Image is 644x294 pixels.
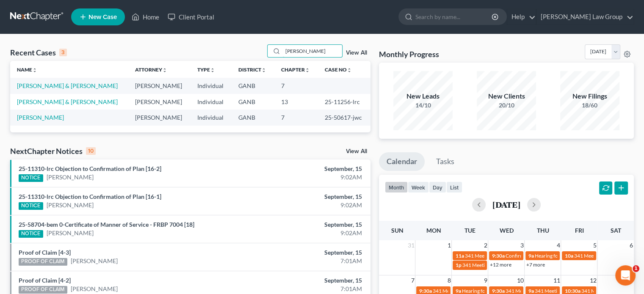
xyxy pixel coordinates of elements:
[19,221,194,228] a: 25-58704-bem 0-Certificate of Manner of Service - FRBP 7004 [18]
[232,78,274,93] td: GANB
[191,78,232,93] td: Individual
[127,9,163,25] a: Home
[86,147,96,155] div: 10
[429,181,446,193] button: day
[197,66,215,73] a: Typeunfold_more
[261,68,266,73] i: unfold_more
[346,148,367,154] a: View All
[379,49,439,59] h3: Monthly Progress
[455,253,464,259] span: 11a
[59,49,67,56] div: 3
[489,261,511,268] a: +12 more
[385,181,408,193] button: month
[346,50,367,56] a: View All
[560,91,619,101] div: New Filings
[47,201,94,209] a: [PERSON_NAME]
[556,240,561,250] span: 4
[528,288,533,294] span: 9a
[552,275,561,286] span: 11
[253,248,362,257] div: September, 15
[564,288,580,294] span: 10:30a
[253,229,362,237] div: 9:02AM
[19,165,161,172] a: 25-11310-lrc Objection to Confirmation of Plan [16-2]
[71,257,118,265] a: [PERSON_NAME]
[19,286,67,294] div: PROOF OF CLAIM
[274,94,318,110] td: 13
[253,165,362,173] div: September, 15
[325,66,352,73] a: Case Nounfold_more
[419,288,431,294] span: 9:30a
[477,91,536,101] div: New Clients
[536,9,633,25] a: [PERSON_NAME] Law Group
[305,68,310,73] i: unfold_more
[505,288,581,294] span: 341 Meeting for [PERSON_NAME]
[274,110,318,125] td: 7
[393,91,453,101] div: New Leads
[163,9,218,25] a: Client Portal
[519,240,524,250] span: 3
[253,192,362,201] div: September, 15
[88,14,117,20] span: New Case
[505,253,602,259] span: Confirmation Hearing for [PERSON_NAME]
[629,240,634,250] span: 6
[464,227,475,234] span: Tue
[446,240,451,250] span: 1
[253,285,362,293] div: 7:01AM
[446,275,451,286] span: 8
[253,257,362,265] div: 7:01AM
[534,253,634,259] span: Hearing for Kannathaporn [PERSON_NAME]
[253,201,362,209] div: 9:02AM
[633,265,639,272] span: 1
[32,68,37,73] i: unfold_more
[393,101,453,110] div: 14/10
[128,110,190,125] td: [PERSON_NAME]
[47,229,94,237] a: [PERSON_NAME]
[528,253,533,259] span: 9a
[135,66,167,73] a: Attorneyunfold_more
[432,288,553,294] span: 341 Meeting for [PERSON_NAME] & [PERSON_NAME]
[283,45,342,57] input: Search by name...
[274,78,318,93] td: 7
[19,249,71,256] a: Proof of Claim [4-3]
[428,152,462,171] a: Tasks
[238,66,266,73] a: Districtunfold_more
[191,110,232,125] td: Individual
[446,181,462,193] button: list
[462,262,538,268] span: 341 Meeting for [PERSON_NAME]
[17,98,118,105] a: [PERSON_NAME] & [PERSON_NAME]
[575,227,583,234] span: Fri
[318,110,370,125] td: 25-50617-jwc
[410,275,415,286] span: 7
[17,66,37,73] a: Nameunfold_more
[455,288,461,294] span: 9a
[592,240,597,250] span: 5
[492,200,520,209] h2: [DATE]
[281,66,310,73] a: Chapterunfold_more
[499,227,513,234] span: Wed
[483,275,488,286] span: 9
[318,94,370,110] td: 25-11256-lrc
[128,78,190,93] td: [PERSON_NAME]
[191,94,232,110] td: Individual
[426,227,441,234] span: Mon
[464,253,541,259] span: 341 Meeting for [PERSON_NAME]
[615,265,636,286] iframe: Intercom live chat
[19,277,71,284] a: Proof of Claim [4-2]
[128,94,190,110] td: [PERSON_NAME]
[415,9,493,25] input: Search by name...
[455,262,461,268] span: 1p
[253,173,362,181] div: 9:02AM
[17,82,118,89] a: [PERSON_NAME] & [PERSON_NAME]
[492,288,504,294] span: 9:30a
[10,47,67,58] div: Recent Cases
[406,240,415,250] span: 31
[253,220,362,229] div: September, 15
[210,68,215,73] i: unfold_more
[610,227,621,234] span: Sat
[19,174,43,182] div: NOTICE
[536,227,549,234] span: Thu
[19,193,161,200] a: 25-11310-lrc Objection to Confirmation of Plan [16-1]
[47,173,94,181] a: [PERSON_NAME]
[589,275,597,286] span: 12
[564,253,573,259] span: 10a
